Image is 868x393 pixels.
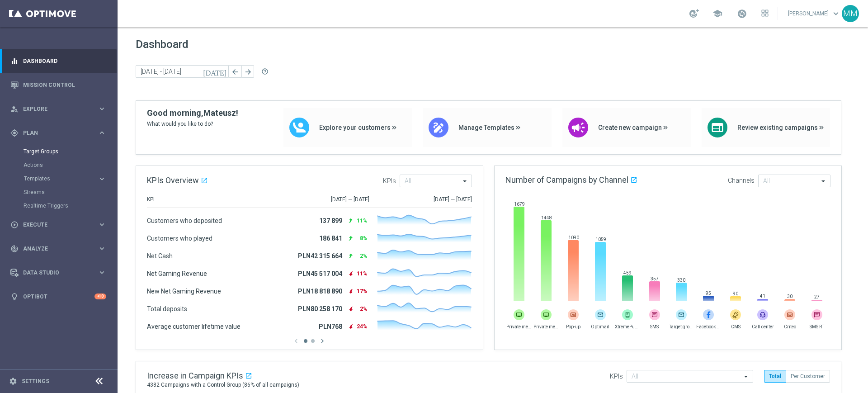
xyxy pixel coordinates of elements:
div: MM [842,5,859,22]
i: equalizer [10,57,19,65]
i: keyboard_arrow_right [98,128,106,137]
i: keyboard_arrow_right [98,244,106,253]
i: gps_fixed [10,129,19,137]
div: Explore [10,105,98,113]
i: person_search [10,105,19,113]
button: Data Studio keyboard_arrow_right [10,269,107,276]
span: Explore [23,106,98,112]
button: person_search Explore keyboard_arrow_right [10,105,107,113]
button: play_circle_outline Execute keyboard_arrow_right [10,221,107,228]
div: Mission Control [10,73,106,97]
div: Plan [10,129,98,137]
div: Templates [24,176,98,181]
a: Target Groups [24,148,94,155]
i: keyboard_arrow_right [98,220,106,229]
a: [PERSON_NAME]keyboard_arrow_down [787,7,842,20]
button: Templates keyboard_arrow_right [24,175,107,182]
span: Analyze [23,246,98,251]
span: Execute [23,222,98,227]
span: school [712,9,722,19]
a: Mission Control [23,73,106,97]
i: play_circle_outline [10,221,19,229]
button: track_changes Analyze keyboard_arrow_right [10,245,107,252]
i: settings [9,377,17,385]
div: Target Groups [24,145,117,158]
div: Dashboard [10,49,106,73]
div: Analyze [10,245,98,253]
span: Templates [24,176,89,181]
div: Streams [24,185,117,199]
a: Optibot [23,284,94,308]
button: Mission Control [10,81,107,89]
i: keyboard_arrow_right [98,268,106,277]
span: Data Studio [23,270,98,275]
div: Templates [24,172,117,185]
span: Plan [23,130,98,136]
div: Realtime Triggers [24,199,117,213]
div: Actions [24,158,117,172]
a: Streams [24,189,94,196]
a: Actions [24,161,94,169]
span: keyboard_arrow_down [831,9,841,19]
i: keyboard_arrow_right [98,104,106,113]
a: Dashboard [23,49,106,73]
button: lightbulb Optibot +10 [10,293,107,300]
div: +10 [94,294,106,299]
a: Realtime Triggers [24,202,94,209]
a: Settings [22,379,49,384]
i: keyboard_arrow_right [98,175,106,183]
i: track_changes [10,245,19,253]
div: Data Studio [10,269,98,277]
div: Optibot [10,284,106,308]
button: gps_fixed Plan keyboard_arrow_right [10,129,107,137]
div: Execute [10,221,98,229]
i: lightbulb [10,293,19,301]
button: equalizer Dashboard [10,57,107,65]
